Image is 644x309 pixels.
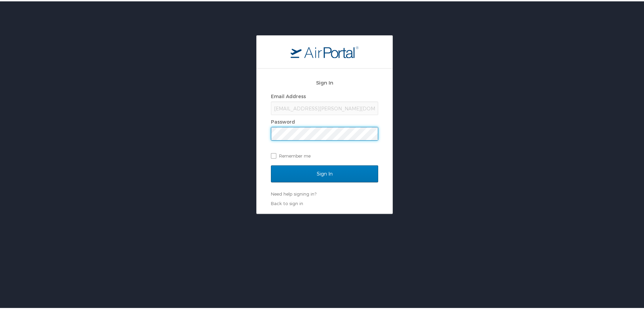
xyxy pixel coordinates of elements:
[271,77,378,85] h2: Sign In
[271,92,306,98] label: Email Address
[271,149,378,160] label: Remember me
[271,164,378,181] input: Sign In
[271,190,316,195] a: Need help signing in?
[271,199,303,205] a: Back to sign in
[291,44,358,57] img: logo
[271,117,295,123] label: Password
